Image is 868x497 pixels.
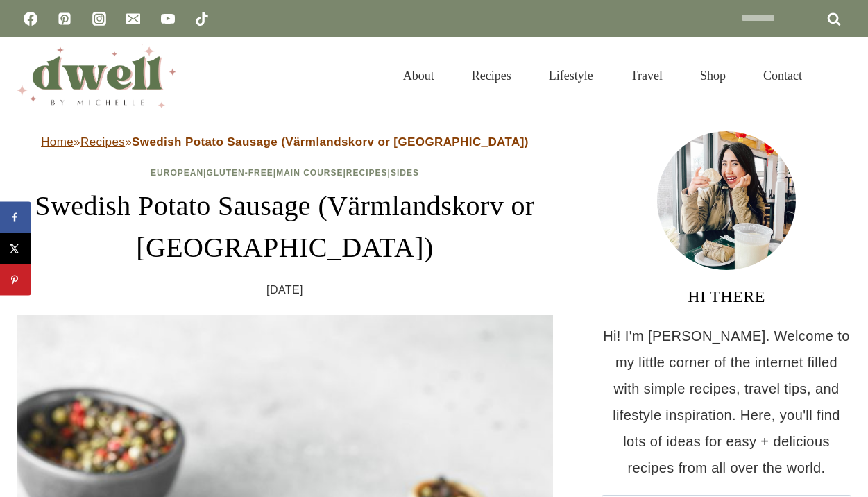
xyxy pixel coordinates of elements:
a: YouTube [154,5,182,33]
a: Travel [612,51,681,100]
nav: Primary Navigation [384,51,821,100]
strong: Swedish Potato Sausage (Värmlandskorv or [GEOGRAPHIC_DATA]) [132,135,529,149]
a: About [384,51,453,100]
time: [DATE] [266,280,303,301]
a: Instagram [85,5,113,33]
a: TikTok [188,5,216,33]
img: DWELL by michelle [17,44,176,108]
button: View Search Form [828,64,851,87]
a: Pinterest [51,5,78,33]
a: Email [119,5,147,33]
a: Shop [681,51,744,100]
a: Home [41,135,74,149]
a: Facebook [17,5,44,33]
a: Sides [391,168,419,178]
a: Gluten-Free [206,168,273,178]
p: Hi! I'm [PERSON_NAME]. Welcome to my little corner of the internet filled with simple recipes, tr... [602,323,851,481]
a: Contact [744,51,821,100]
a: Recipes [453,51,530,100]
a: Main Course [276,168,343,178]
span: | | | | [151,168,419,178]
span: » » [41,135,529,149]
h3: HI THERE [602,284,851,309]
a: European [151,168,203,178]
a: Lifestyle [530,51,612,100]
a: Recipes [346,168,388,178]
h1: Swedish Potato Sausage (Värmlandskorv or [GEOGRAPHIC_DATA]) [17,185,553,269]
a: Recipes [80,135,125,149]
